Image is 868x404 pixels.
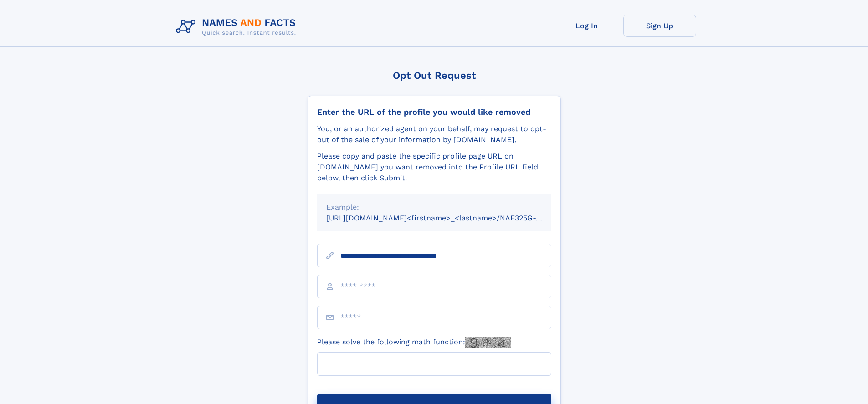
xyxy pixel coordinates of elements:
a: Log In [550,15,623,37]
div: Enter the URL of the profile you would like removed [317,107,551,117]
img: Logo Names and Facts [172,15,303,39]
a: Sign Up [623,15,696,37]
div: Example: [326,202,542,213]
div: Opt Out Request [308,70,561,81]
label: Please solve the following math function: [317,337,511,348]
div: Please copy and paste the specific profile page URL on [DOMAIN_NAME] you want removed into the Pr... [317,151,551,184]
div: You, or an authorized agent on your behalf, may request to opt-out of the sale of your informatio... [317,123,551,145]
small: [URL][DOMAIN_NAME]<firstname>_<lastname>/NAF325G-xxxxxxxx [326,214,569,222]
